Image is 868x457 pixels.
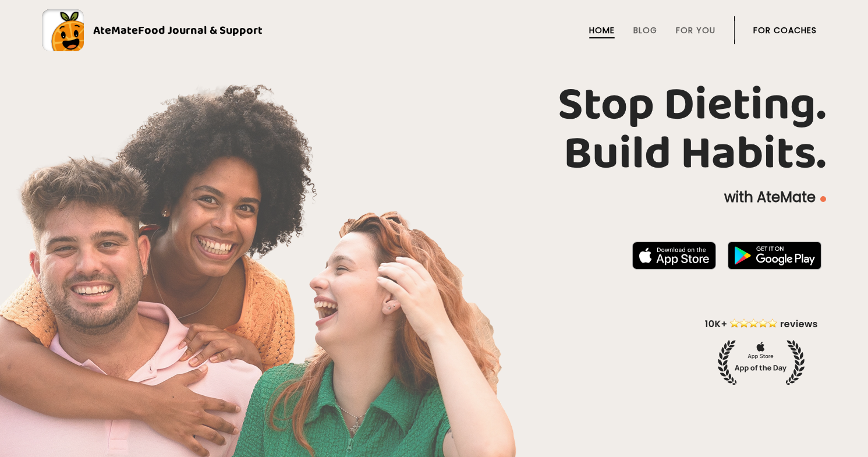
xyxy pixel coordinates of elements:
[632,242,716,270] img: badge-download-apple.svg
[696,317,826,385] img: home-hero-appoftheday.png
[42,188,826,207] p: with AteMate
[42,81,826,179] h1: Stop Dieting. Build Habits.
[138,21,263,40] span: Food Journal & Support
[676,26,715,35] a: For You
[589,26,615,35] a: Home
[633,26,657,35] a: Blog
[84,21,263,40] div: AteMate
[728,242,821,270] img: badge-download-google.png
[753,26,817,35] a: For Coaches
[42,9,826,51] a: AteMateFood Journal & Support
